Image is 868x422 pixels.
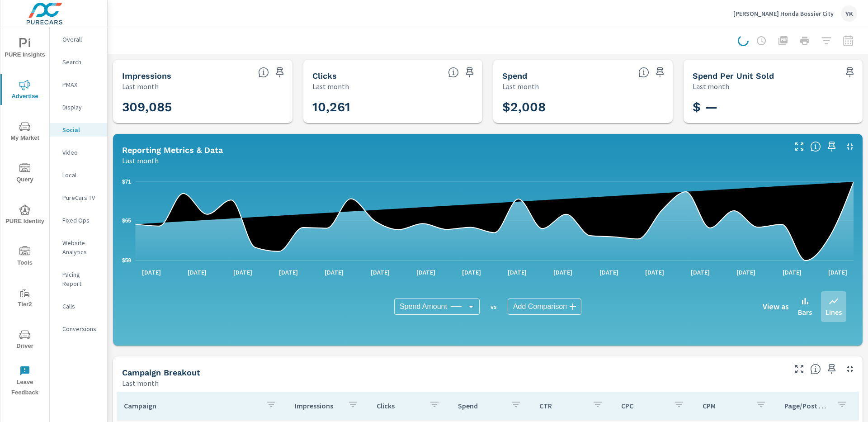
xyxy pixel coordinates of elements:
[502,71,527,81] h5: Spend
[3,246,47,268] span: Tools
[456,268,487,277] p: [DATE]
[776,268,808,277] p: [DATE]
[50,268,107,290] div: Pacing Report
[227,268,259,277] p: [DATE]
[480,303,508,311] p: vs
[3,163,47,185] span: Query
[295,401,340,410] p: Impressions
[62,57,100,66] p: Search
[122,71,171,81] h5: Impressions
[50,322,107,336] div: Conversions
[62,103,100,112] p: Display
[312,71,337,81] h5: Clicks
[62,270,100,288] p: Pacing Report
[258,67,269,78] span: The number of times an ad was shown on your behalf.
[50,168,107,182] div: Local
[638,67,649,78] span: The amount of money spent on advertising during the period.
[62,148,100,157] p: Video
[62,238,100,256] p: Website Analytics
[3,288,47,310] span: Tier2
[50,55,107,69] div: Search
[136,268,167,277] p: [DATE]
[50,191,107,204] div: PureCars TV
[312,81,349,92] p: Last month
[400,302,447,311] span: Spend Amount
[693,100,854,115] h3: $ —
[822,268,854,277] p: [DATE]
[394,299,480,315] div: Spend Amount
[730,268,762,277] p: [DATE]
[122,155,159,166] p: Last month
[843,65,857,80] span: Save this to your personalized report
[810,141,821,152] span: Understand Social data over time and see how metrics compare to each other.
[50,213,107,227] div: Fixed Ops
[50,33,107,46] div: Overall
[181,268,213,277] p: [DATE]
[62,125,100,134] p: Social
[653,65,667,80] span: Save this to your personalized report
[122,257,131,264] text: $59
[62,193,100,202] p: PureCars TV
[50,146,107,159] div: Video
[784,401,830,410] p: Page/Post Action
[825,362,839,376] span: Save this to your personalized report
[539,401,585,410] p: CTR
[826,307,842,318] p: Lines
[3,204,47,227] span: PURE Identity
[122,368,200,377] h5: Campaign Breakout
[122,100,283,115] h3: 309,085
[124,401,259,410] p: Campaign
[62,216,100,225] p: Fixed Ops
[273,268,304,277] p: [DATE]
[733,9,834,18] p: [PERSON_NAME] Honda Bossier City
[50,299,107,313] div: Calls
[62,80,100,89] p: PMAX
[62,171,100,180] p: Local
[3,365,47,398] span: Leave Feedback
[377,401,422,410] p: Clicks
[458,401,503,410] p: Spend
[3,121,47,143] span: My Market
[122,81,159,92] p: Last month
[825,139,839,154] span: Save this to your personalized report
[508,299,581,315] div: Add Comparison
[843,362,857,376] button: Minimize Widget
[122,378,159,389] p: Last month
[122,179,131,185] text: $71
[410,268,442,277] p: [DATE]
[122,145,223,155] h5: Reporting Metrics & Data
[364,268,396,277] p: [DATE]
[3,38,47,60] span: PURE Insights
[693,81,729,92] p: Last month
[621,401,666,410] p: CPC
[62,302,100,311] p: Calls
[792,362,807,376] button: Make Fullscreen
[50,123,107,137] div: Social
[448,67,459,78] span: The number of times an ad was clicked by a consumer.
[841,5,857,22] div: YK
[3,329,47,351] span: Driver
[502,81,539,92] p: Last month
[50,100,107,114] div: Display
[639,268,670,277] p: [DATE]
[810,364,821,375] span: This is a summary of Social performance results by campaign. Each column can be sorted.
[502,100,664,115] h3: $2,008
[547,268,579,277] p: [DATE]
[312,100,474,115] h3: 10,261
[62,324,100,333] p: Conversions
[703,401,748,410] p: CPM
[763,302,789,311] h6: View as
[0,27,49,402] div: nav menu
[318,268,350,277] p: [DATE]
[513,302,567,311] span: Add Comparison
[684,268,716,277] p: [DATE]
[843,139,857,154] button: Minimize Widget
[462,65,477,80] span: Save this to your personalized report
[593,268,625,277] p: [DATE]
[62,35,100,44] p: Overall
[3,80,47,102] span: Advertise
[50,236,107,259] div: Website Analytics
[273,65,287,80] span: Save this to your personalized report
[50,78,107,91] div: PMAX
[798,307,812,318] p: Bars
